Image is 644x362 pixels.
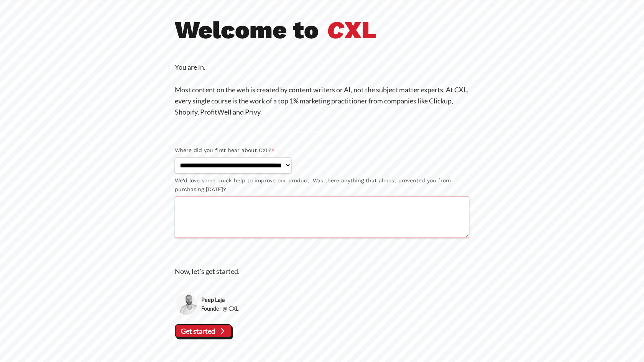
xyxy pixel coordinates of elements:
i: C [327,15,344,44]
img: Peep Laja, Founder @ CXL [175,293,198,316]
label: We'd love some quick help to improve our product. Was there anything that almost prevented you fr... [175,176,469,194]
b: XL [327,15,376,44]
b: Welcome to [175,15,319,44]
strong: Peep Laja [201,295,238,304]
p: You are in. Most content on the web is created by content writers or AI, not the subject matter e... [175,62,469,118]
vaadin-button: Get started [175,324,232,338]
label: Where did you first hear about CXL? [175,146,469,155]
span: Founder @ CXL [201,304,238,313]
p: Now, let's get started. [175,266,469,277]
